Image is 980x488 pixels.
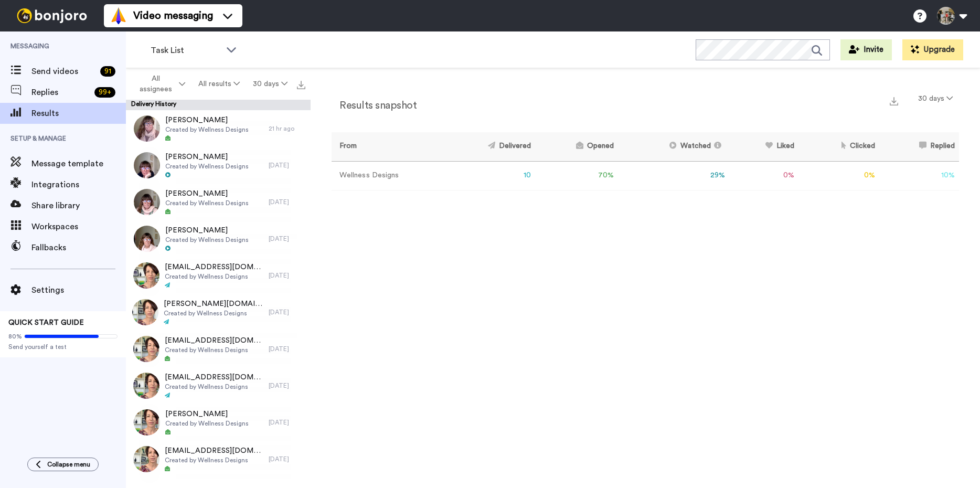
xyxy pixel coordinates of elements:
div: [DATE] [269,345,305,353]
div: 21 hr ago [269,124,305,133]
div: [DATE] [269,418,305,427]
div: [DATE] [269,381,305,390]
a: [PERSON_NAME]Created by Wellness Designs[DATE] [126,404,311,441]
span: Message template [31,157,126,170]
div: Delivery History [126,100,311,110]
button: Export a summary of each team member’s results that match this filter now. [887,93,901,108]
a: [PERSON_NAME]Created by Wellness Designs[DATE] [126,220,311,257]
span: [EMAIL_ADDRESS][DOMAIN_NAME] [165,262,263,272]
span: All assignees [134,73,177,94]
span: Created by Wellness Designs [165,162,249,171]
span: Created by Wellness Designs [165,199,249,207]
img: 87262af9-83d4-4850-a657-e709996371db-thumb.jpg [133,262,159,289]
span: Workspaces [31,220,126,233]
div: 91 [100,66,115,77]
span: Created by Wellness Designs [165,456,263,464]
img: aac4e6d9-b56a-4d35-866f-1a7090650a67-thumb.jpg [132,299,158,325]
button: All assignees [128,69,192,99]
span: Created by Wellness Designs [164,309,263,317]
span: Replies [31,86,90,99]
span: Created by Wellness Designs [165,125,249,134]
td: 10 [444,161,535,190]
button: All results [192,75,247,93]
div: [DATE] [269,455,305,463]
th: From [332,132,444,161]
span: [PERSON_NAME][DOMAIN_NAME][EMAIL_ADDRESS][PERSON_NAME][DOMAIN_NAME] [164,299,263,309]
div: [DATE] [269,198,305,206]
span: [PERSON_NAME] [165,188,249,199]
img: 28ecf2e4-9ab5-4def-b480-779ae8fce21d-thumb.jpg [134,189,160,215]
a: [PERSON_NAME]Created by Wellness Designs21 hr ago [126,110,311,147]
div: 99 + [94,87,115,98]
th: Delivered [444,132,535,161]
span: [PERSON_NAME] [165,409,249,419]
span: Results [31,107,126,120]
img: export.svg [890,97,898,105]
th: Watched [618,132,729,161]
span: QUICK START GUIDE [8,319,84,326]
span: Integrations [31,178,126,191]
a: [PERSON_NAME]Created by Wellness Designs[DATE] [126,184,311,220]
a: [EMAIL_ADDRESS][DOMAIN_NAME]Created by Wellness Designs[DATE] [126,331,311,367]
span: Video messaging [133,8,213,23]
span: [PERSON_NAME] [165,225,249,236]
span: Created by Wellness Designs [165,419,249,428]
button: Export all results that match these filters now. [294,76,308,92]
span: [PERSON_NAME] [165,152,249,162]
span: Created by Wellness Designs [165,346,263,354]
td: Wellness Designs [332,161,444,190]
div: [DATE] [269,308,305,316]
th: Replied [879,132,959,161]
img: export.svg [297,81,305,89]
span: Created by Wellness Designs [165,383,263,391]
td: 0 % [798,161,879,190]
a: [EMAIL_ADDRESS][DOMAIN_NAME]Created by Wellness Designs[DATE] [126,367,311,404]
span: [EMAIL_ADDRESS][DOMAIN_NAME] [165,445,263,456]
img: be7783bd-a307-404e-af60-d87112324694-thumb.jpg [133,336,159,362]
td: 0 % [729,161,798,190]
img: 91631a4f-60e3-4e46-95f1-c7d1104d8528-thumb.jpg [133,446,159,472]
span: Created by Wellness Designs [165,236,249,244]
span: Collapse menu [47,460,90,469]
img: c8a057a0-3548-47e4-aa59-bb8856174092-thumb.jpg [134,226,160,252]
button: Collapse menu [27,458,99,471]
img: d618980e-5a4c-4e02-bfb6-d741059e2ccf-thumb.jpg [134,152,160,178]
img: f38c6990-ccf4-4c5e-a370-230b9706a96b-thumb.jpg [134,409,160,436]
span: Created by Wellness Designs [165,272,263,281]
td: 29 % [618,161,729,190]
button: 30 days [912,89,959,108]
span: Share library [31,199,126,212]
th: Clicked [798,132,879,161]
div: [DATE] [269,161,305,169]
span: [PERSON_NAME] [165,115,249,125]
h2: Results snapshot [332,100,417,111]
span: 80% [8,332,22,341]
a: [PERSON_NAME]Created by Wellness Designs[DATE] [126,147,311,184]
button: Upgrade [902,39,963,60]
img: vm-color.svg [110,7,127,24]
img: bj-logo-header-white.svg [13,8,91,23]
span: Task List [151,44,221,57]
span: [EMAIL_ADDRESS][DOMAIN_NAME] [165,372,263,383]
div: [DATE] [269,235,305,243]
span: Fallbacks [31,241,126,254]
button: 30 days [246,75,294,93]
th: Liked [729,132,798,161]
span: [EMAIL_ADDRESS][DOMAIN_NAME] [165,335,263,346]
img: a22114f8-3a46-460c-9bdf-893ef860c9e5-thumb.jpg [134,115,160,142]
div: [DATE] [269,271,305,280]
th: Opened [535,132,618,161]
a: [EMAIL_ADDRESS][DOMAIN_NAME]Created by Wellness Designs[DATE] [126,441,311,478]
span: Settings [31,284,126,296]
span: Send yourself a test [8,343,118,351]
span: Send videos [31,65,96,78]
button: Invite [840,39,892,60]
td: 10 % [879,161,959,190]
td: 70 % [535,161,618,190]
a: [EMAIL_ADDRESS][DOMAIN_NAME]Created by Wellness Designs[DATE] [126,257,311,294]
a: [PERSON_NAME][DOMAIN_NAME][EMAIL_ADDRESS][PERSON_NAME][DOMAIN_NAME]Created by Wellness Designs[DATE] [126,294,311,331]
img: 7273869c-edac-4e65-8040-e4fda84cedfc-thumb.jpg [133,373,159,399]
